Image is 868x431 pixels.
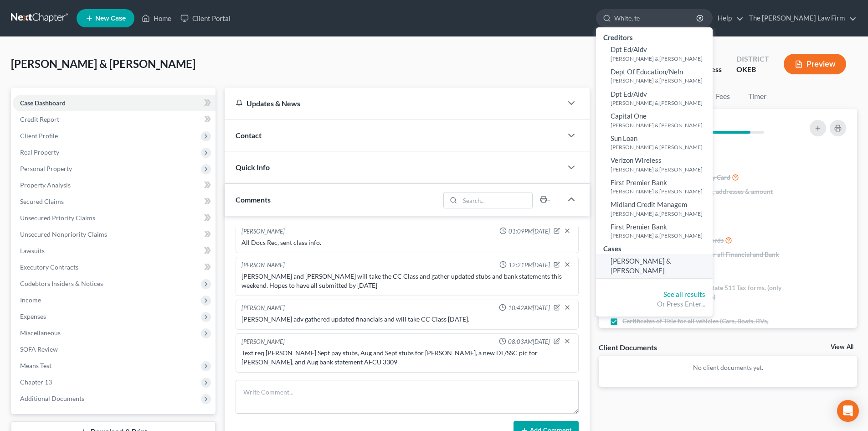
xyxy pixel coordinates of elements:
[20,148,59,156] span: Real Property
[596,31,713,42] div: Creditors
[20,115,59,123] span: Credit Report
[20,99,66,107] span: Case Dashboard
[95,15,126,22] span: New Case
[611,156,662,164] span: Verizon Wireless
[236,163,270,171] span: Quick Info
[736,54,769,64] div: District
[611,45,647,53] span: Dpt Ed/Aidv
[596,197,713,220] a: Midland Credit Managem[PERSON_NAME] & [PERSON_NAME]
[614,10,698,26] input: Search by name...
[11,57,195,70] span: [PERSON_NAME] & [PERSON_NAME]
[611,143,710,151] small: [PERSON_NAME] & [PERSON_NAME]
[20,280,103,287] span: Codebtors Insiders & Notices
[241,227,285,236] div: [PERSON_NAME]
[611,210,710,218] small: [PERSON_NAME] & [PERSON_NAME]
[596,65,713,87] a: Dept Of Education/Neln[PERSON_NAME] & [PERSON_NAME]
[13,95,216,111] a: Case Dashboard
[606,363,850,372] p: No client documents yet.
[611,223,667,231] span: First Premier Bank
[20,345,58,353] span: SOFA Review
[20,362,51,369] span: Means Test
[745,10,857,26] a: The [PERSON_NAME] Law Firm
[611,187,710,195] small: [PERSON_NAME] & [PERSON_NAME]
[611,232,710,239] small: [PERSON_NAME] & [PERSON_NAME]
[603,299,705,309] div: Or Press Enter...
[236,131,262,140] span: Contact
[596,131,713,154] a: Sun Loan[PERSON_NAME] & [PERSON_NAME]
[611,166,710,173] small: [PERSON_NAME] & [PERSON_NAME]
[599,343,657,352] div: Client Documents
[713,10,744,26] a: Help
[241,261,285,270] div: [PERSON_NAME]
[663,290,705,298] a: See all results
[837,400,859,422] div: Open Intercom Messenger
[137,10,176,26] a: Home
[508,338,550,346] span: 08:03AM[DATE]
[622,317,785,335] span: Certificates of Title for all vehicles (Cars, Boats, RVs, ATVs, Ect...) If its in your name, we n...
[20,263,78,271] span: Executory Contracts
[20,230,107,238] span: Unsecured Nonpriority Claims
[236,99,551,108] div: Updates & News
[241,238,573,247] div: All Docs Rec, sent class info.
[611,134,637,142] span: Sun Loan
[13,193,216,210] a: Secured Claims
[20,165,72,172] span: Personal Property
[596,220,713,242] a: First Premier Bank[PERSON_NAME] & [PERSON_NAME]
[596,254,713,278] a: [PERSON_NAME] & [PERSON_NAME]
[460,192,533,208] input: Search...
[13,210,216,226] a: Unsecured Priority Claims
[611,99,710,107] small: [PERSON_NAME] & [PERSON_NAME]
[20,132,58,140] span: Client Profile
[611,77,710,84] small: [PERSON_NAME] & [PERSON_NAME]
[741,88,774,105] a: Timer
[611,257,671,275] span: [PERSON_NAME] & [PERSON_NAME]
[784,54,846,74] button: Preview
[20,247,45,254] span: Lawsuits
[611,200,687,208] span: Midland Credit Managem
[611,178,667,187] span: First Premier Bank
[241,348,573,367] div: Text req [PERSON_NAME] Sept pay stubs, Aug and Sept stubs for [PERSON_NAME], a new DL/SSC pic for...
[20,312,46,320] span: Expenses
[611,55,710,62] small: [PERSON_NAME] & [PERSON_NAME]
[13,341,216,358] a: SOFA Review
[20,296,41,304] span: Income
[20,378,52,386] span: Chapter 13
[508,304,550,312] span: 10:42AM[DATE]
[241,315,573,324] div: [PERSON_NAME] adv gathered updated financials and will take CC Class [DATE].
[596,153,713,176] a: Verizon Wireless[PERSON_NAME] & [PERSON_NAME]
[611,121,710,129] small: [PERSON_NAME] & [PERSON_NAME]
[611,90,647,98] span: Dpt Ed/Aidv
[13,111,216,128] a: Credit Report
[241,338,285,347] div: [PERSON_NAME]
[596,109,713,131] a: Capital One[PERSON_NAME] & [PERSON_NAME]
[20,395,84,402] span: Additional Documents
[20,329,61,337] span: Miscellaneous
[20,197,64,205] span: Secured Claims
[508,261,550,270] span: 12:21PM[DATE]
[508,227,550,236] span: 01:09PM[DATE]
[20,214,95,222] span: Unsecured Priority Claims
[20,181,71,189] span: Property Analysis
[596,176,713,198] a: First Premier Bank[PERSON_NAME] & [PERSON_NAME]
[241,272,573,290] div: [PERSON_NAME] and [PERSON_NAME] will take the CC Class and gather updated stubs and bank statemen...
[596,42,713,65] a: Dpt Ed/Aidv[PERSON_NAME] & [PERSON_NAME]
[611,112,647,120] span: Capital One
[831,344,853,350] a: View All
[13,177,216,193] a: Property Analysis
[611,68,683,76] span: Dept Of Education/Neln
[236,195,271,204] span: Comments
[736,64,769,75] div: OKEB
[596,242,713,254] div: Cases
[176,10,235,26] a: Client Portal
[708,88,737,105] a: Fees
[13,226,216,243] a: Unsecured Nonpriority Claims
[13,259,216,275] a: Executory Contracts
[241,304,285,313] div: [PERSON_NAME]
[13,243,216,259] a: Lawsuits
[596,87,713,109] a: Dpt Ed/Aidv[PERSON_NAME] & [PERSON_NAME]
